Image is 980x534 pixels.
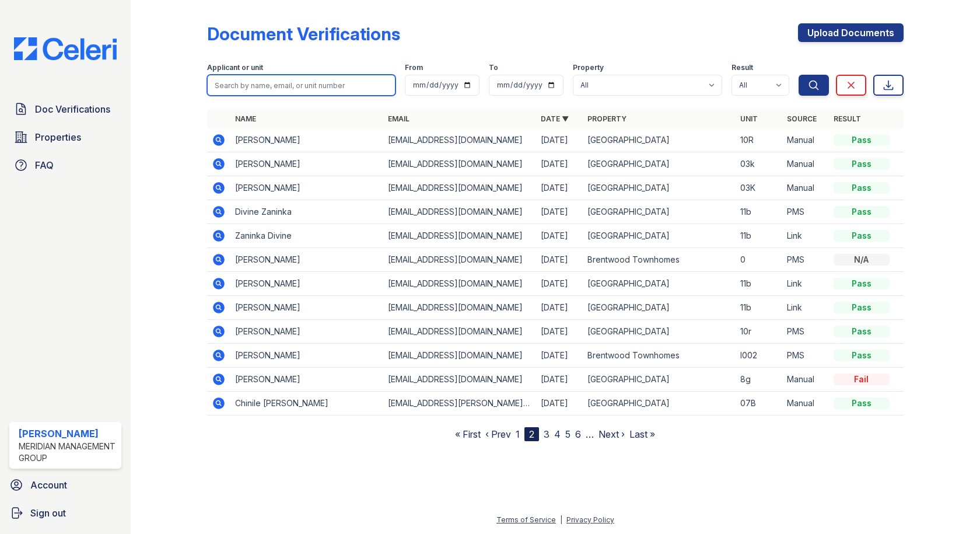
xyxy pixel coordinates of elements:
td: Manual [782,368,829,392]
td: [GEOGRAPHIC_DATA] [583,128,736,152]
td: [DATE] [536,176,583,200]
td: [DATE] [536,272,583,296]
td: [EMAIL_ADDRESS][DOMAIN_NAME] [383,296,536,320]
div: | [560,515,562,524]
div: Pass [834,206,890,218]
td: [DATE] [536,152,583,176]
div: Pass [834,182,890,194]
a: « First [455,428,481,440]
td: [PERSON_NAME] [230,368,383,392]
a: Terms of Service [496,515,556,524]
td: [GEOGRAPHIC_DATA] [583,368,736,392]
td: [EMAIL_ADDRESS][DOMAIN_NAME] [383,152,536,176]
span: Sign out [30,506,66,520]
td: [EMAIL_ADDRESS][DOMAIN_NAME] [383,368,536,392]
td: [EMAIL_ADDRESS][PERSON_NAME][DOMAIN_NAME] [383,392,536,416]
td: Zaninka Divine [230,224,383,248]
td: [DATE] [536,320,583,344]
div: Document Verifications [207,23,400,44]
a: Upload Documents [798,23,904,42]
td: [EMAIL_ADDRESS][DOMAIN_NAME] [383,344,536,368]
td: Manual [782,392,829,416]
a: 5 [565,428,570,440]
a: 4 [554,428,561,440]
div: Pass [834,230,890,242]
label: Property [573,63,604,72]
label: Result [731,63,753,72]
a: Date ▼ [541,114,569,123]
td: 10R [736,128,782,152]
div: Fail [834,374,890,385]
a: Doc Verifications [9,97,121,121]
td: [GEOGRAPHIC_DATA] [583,272,736,296]
a: Result [834,114,861,123]
div: Pass [834,134,890,146]
a: Last » [629,428,655,440]
td: Brentwood Townhomes [583,344,736,368]
td: [DATE] [536,248,583,272]
td: [EMAIL_ADDRESS][DOMAIN_NAME] [383,320,536,344]
label: Applicant or unit [207,63,263,72]
td: 10r [736,320,782,344]
td: [GEOGRAPHIC_DATA] [583,200,736,224]
td: Link [782,224,829,248]
td: Chinile [PERSON_NAME] [230,392,383,416]
td: [GEOGRAPHIC_DATA] [583,224,736,248]
td: 11b [736,224,782,248]
td: 11b [736,296,782,320]
td: [DATE] [536,368,583,392]
a: FAQ [9,153,121,177]
td: PMS [782,200,829,224]
td: Manual [782,128,829,152]
img: CE_Logo_Blue-a8612792a0a2168367f1c8372b55b34899dd931a85d93a1a3d3e32e68fde9ad4.png [5,37,126,60]
a: ‹ Prev [485,428,511,440]
td: [DATE] [536,128,583,152]
a: Name [235,114,256,123]
td: 03k [736,152,782,176]
div: Pass [834,302,890,313]
div: Pass [834,326,890,337]
div: Pass [834,397,890,409]
div: N/A [834,254,890,266]
td: [EMAIL_ADDRESS][DOMAIN_NAME] [383,128,536,152]
td: [DATE] [536,200,583,224]
span: FAQ [35,158,54,172]
td: I002 [736,344,782,368]
td: [DATE] [536,344,583,368]
a: Properties [9,125,121,149]
td: [PERSON_NAME] [230,152,383,176]
span: Doc Verifications [35,102,110,116]
td: 11b [736,272,782,296]
td: 8g [736,368,782,392]
div: 2 [524,427,539,441]
td: Manual [782,152,829,176]
a: Next › [598,428,625,440]
td: [PERSON_NAME] [230,248,383,272]
span: … [586,427,594,441]
td: [GEOGRAPHIC_DATA] [583,296,736,320]
span: Properties [35,130,81,144]
td: [PERSON_NAME] [230,272,383,296]
a: Unit [740,114,758,123]
td: [DATE] [536,392,583,416]
a: Privacy Policy [566,515,614,524]
div: Meridian Management Group [19,441,117,464]
td: [EMAIL_ADDRESS][DOMAIN_NAME] [383,248,536,272]
td: Link [782,272,829,296]
a: 6 [575,428,581,440]
div: Pass [834,350,890,361]
td: [EMAIL_ADDRESS][DOMAIN_NAME] [383,272,536,296]
td: [EMAIL_ADDRESS][DOMAIN_NAME] [383,200,536,224]
td: Link [782,296,829,320]
div: [PERSON_NAME] [19,427,117,441]
a: Account [5,473,126,497]
td: [PERSON_NAME] [230,296,383,320]
td: PMS [782,320,829,344]
a: 1 [516,428,520,440]
td: 0 [736,248,782,272]
td: [GEOGRAPHIC_DATA] [583,392,736,416]
a: Source [787,114,817,123]
td: [EMAIL_ADDRESS][DOMAIN_NAME] [383,176,536,200]
a: Property [587,114,626,123]
input: Search by name, email, or unit number [207,75,395,96]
